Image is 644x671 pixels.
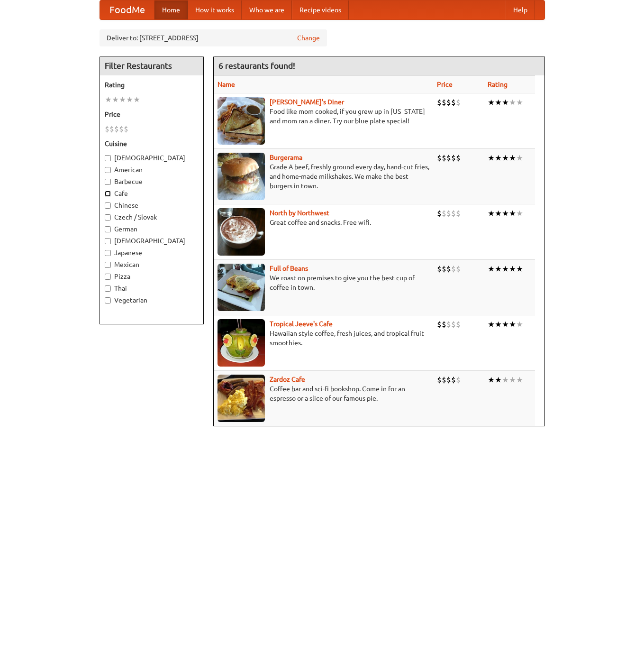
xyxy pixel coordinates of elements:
[495,319,502,330] li: ★
[126,94,133,105] li: ★
[516,264,523,274] li: ★
[270,209,329,217] b: North by Northwest
[437,375,442,385] li: $
[456,208,461,219] li: $
[516,375,523,385] li: ★
[270,376,305,383] b: Zardoz Cafe
[119,124,124,134] li: $
[495,208,502,219] li: ★
[446,208,451,219] li: $
[502,319,509,330] li: ★
[218,97,265,145] img: sallys.jpg
[270,98,344,106] a: [PERSON_NAME]'s Diner
[105,124,109,134] li: $
[446,375,451,385] li: $
[218,384,429,403] p: Coffee bar and sci-fi bookshop. Come in for an espresso or a slice of our famous pie.
[488,264,495,274] li: ★
[218,208,265,256] img: north.jpg
[218,329,429,348] p: Hawaiian style coffee, fresh juices, and tropical fruit smoothies.
[442,375,446,385] li: $
[105,284,199,293] label: Thai
[105,167,111,173] input: American
[105,297,111,303] input: Vegetarian
[105,260,199,269] label: Mexican
[516,319,523,330] li: ★
[154,0,188,19] a: Home
[218,319,265,367] img: jeeves.jpg
[488,319,495,330] li: ★
[437,153,442,163] li: $
[218,375,265,422] img: zardoz.jpg
[270,320,333,328] a: Tropical Jeeve's Cafe
[516,208,523,219] li: ★
[495,97,502,108] li: ★
[242,0,292,19] a: Who we are
[105,248,199,257] label: Japanese
[451,153,456,163] li: $
[442,264,446,274] li: $
[105,177,199,186] label: Barbecue
[502,208,509,219] li: ★
[495,375,502,385] li: ★
[100,0,154,19] a: FoodMe
[105,212,199,222] label: Czech / Slovak
[105,155,111,161] input: [DEMOGRAPHIC_DATA]
[119,94,126,105] li: ★
[456,375,461,385] li: $
[105,179,111,185] input: Barbecue
[218,81,235,88] a: Name
[218,218,429,227] p: Great coffee and snacks. Free wifi.
[105,110,199,119] h5: Price
[105,139,199,148] h5: Cuisine
[456,153,461,163] li: $
[218,273,429,292] p: We roast on premises to give you the best cup of coffee in town.
[509,208,516,219] li: ★
[488,375,495,385] li: ★
[105,202,111,209] input: Chinese
[112,94,119,105] li: ★
[270,265,308,272] a: Full of Beans
[502,264,509,274] li: ★
[218,153,265,200] img: burgerama.jpg
[105,201,199,210] label: Chinese
[488,208,495,219] li: ★
[446,264,451,274] li: $
[451,97,456,108] li: $
[442,208,446,219] li: $
[509,319,516,330] li: ★
[105,226,111,232] input: German
[488,97,495,108] li: ★
[451,375,456,385] li: $
[270,154,302,161] a: Burgerama
[446,153,451,163] li: $
[105,238,111,244] input: [DEMOGRAPHIC_DATA]
[451,264,456,274] li: $
[442,97,446,108] li: $
[114,124,119,134] li: $
[502,97,509,108] li: ★
[100,56,203,75] h4: Filter Restaurants
[218,162,429,191] p: Grade A beef, freshly ground every day, hand-cut fries, and home-made milkshakes. We make the bes...
[109,124,114,134] li: $
[105,285,111,292] input: Thai
[509,375,516,385] li: ★
[456,319,461,330] li: $
[437,81,453,88] a: Price
[488,153,495,163] li: ★
[516,153,523,163] li: ★
[105,165,199,175] label: American
[446,319,451,330] li: $
[105,153,199,163] label: [DEMOGRAPHIC_DATA]
[495,153,502,163] li: ★
[502,375,509,385] li: ★
[451,319,456,330] li: $
[105,80,199,90] h5: Rating
[292,0,349,19] a: Recipe videos
[437,319,442,330] li: $
[218,107,429,126] p: Food like mom cooked, if you grew up in [US_STATE] and mom ran a diner. Try our blue plate special!
[105,295,199,305] label: Vegetarian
